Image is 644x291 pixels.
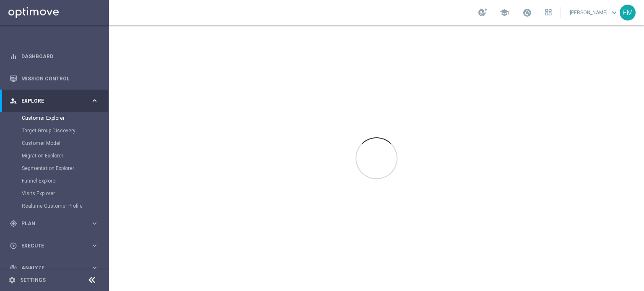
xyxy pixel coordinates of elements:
[9,98,99,104] button: person_search Explore keyboard_arrow_right
[9,242,99,249] button: play_circle_outline Execute keyboard_arrow_right
[22,203,87,209] a: Realtime Customer Profile
[10,53,17,60] i: equalizer
[22,124,108,137] div: Target Group Discovery
[21,243,91,248] span: Execute
[22,140,87,147] a: Customer Model
[10,220,91,227] div: Plan
[91,97,99,105] i: keyboard_arrow_right
[22,178,87,184] a: Funnel Explorer
[22,137,108,149] div: Customer Model
[22,165,87,172] a: Segmentation Explorer
[9,75,99,82] button: Mission Control
[10,45,99,67] div: Dashboard
[9,265,99,271] button: track_changes Analyze keyboard_arrow_right
[10,67,99,90] div: Mission Control
[21,98,91,103] span: Explore
[22,127,87,134] a: Target Group Discovery
[22,190,87,197] a: Visits Explorer
[22,152,87,159] a: Migration Explorer
[10,220,17,227] i: gps_fixed
[10,97,91,105] div: Explore
[22,162,108,175] div: Segmentation Explorer
[22,115,87,121] a: Customer Explorer
[10,97,17,105] i: person_search
[22,112,108,124] div: Customer Explorer
[569,6,620,19] a: [PERSON_NAME]keyboard_arrow_down
[610,8,619,17] span: keyboard_arrow_down
[8,276,16,284] i: settings
[10,264,91,272] div: Analyze
[9,53,99,60] button: equalizer Dashboard
[91,242,99,250] i: keyboard_arrow_right
[21,221,91,226] span: Plan
[22,200,108,212] div: Realtime Customer Profile
[22,175,108,187] div: Funnel Explorer
[20,278,46,283] a: Settings
[22,187,108,200] div: Visits Explorer
[21,45,99,67] a: Dashboard
[10,242,91,250] div: Execute
[91,219,99,227] i: keyboard_arrow_right
[21,265,91,270] span: Analyze
[10,264,17,272] i: track_changes
[22,149,108,162] div: Migration Explorer
[500,8,509,17] span: school
[21,67,99,90] a: Mission Control
[10,242,17,250] i: play_circle_outline
[91,264,99,272] i: keyboard_arrow_right
[9,220,99,227] button: gps_fixed Plan keyboard_arrow_right
[620,5,636,21] div: EM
